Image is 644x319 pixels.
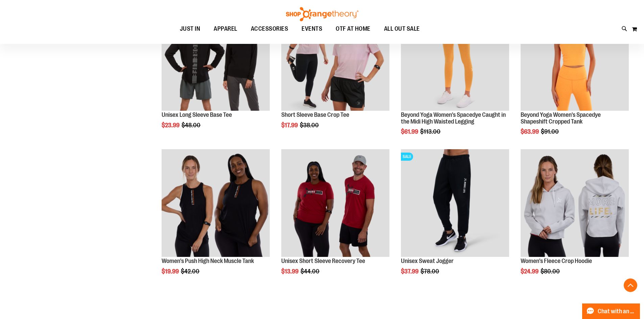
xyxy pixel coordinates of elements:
[281,111,349,118] a: Short Sleeve Base Crop Tee
[162,258,254,264] a: Women's Push High Neck Muscle Tank
[521,268,540,275] span: $24.99
[401,153,413,161] span: SALE
[301,268,320,275] span: $44.00
[162,149,270,257] img: Product image for Push High Neck Muscle Tank
[281,149,389,257] img: Product image for Unisex SS Recovery Tee
[302,21,322,36] span: EVENTS
[162,149,270,258] a: Product image for Push High Neck Muscle Tank
[401,258,454,264] a: Unisex Sweat Jogger
[162,268,180,275] span: $19.99
[521,149,629,258] a: Product image for Womens Fleece Crop Hoodie
[180,21,200,36] span: JUST IN
[582,303,640,319] button: Chat with an Expert
[162,122,181,129] span: $23.99
[281,122,299,129] span: $17.99
[401,3,509,111] img: Product image for Beyond Yoga Womens Spacedye Caught in the Midi High Waisted Legging
[158,146,273,292] div: product
[278,146,393,292] div: product
[162,3,270,112] a: Product image for Unisex Long Sleeve Base Tee
[521,3,629,112] a: Product image for Beyond Yoga Womens Spacedye Shapeshift Cropped Tank
[401,149,509,257] img: Product image for Unisex Sweat Jogger
[521,111,601,125] a: Beyond Yoga Women's Spacedye Shapeshift Cropped Tank
[281,258,365,264] a: Unisex Short Sleeve Recovery Tee
[281,3,389,112] a: Product image for Short Sleeve Base Crop Tee
[401,111,506,125] a: Beyond Yoga Women's Spacedye Caught in the Midi High Waisted Legging
[300,122,320,129] span: $38.00
[162,3,270,111] img: Product image for Unisex Long Sleeve Base Tee
[521,258,592,264] a: Women's Fleece Crop Hoodie
[421,268,440,275] span: $78.00
[281,268,300,275] span: $13.99
[214,21,237,36] span: APPAREL
[401,3,509,112] a: Product image for Beyond Yoga Womens Spacedye Caught in the Midi High Waisted LeggingSALE
[336,21,371,36] span: OTF AT HOME
[517,146,632,292] div: product
[521,3,629,111] img: Product image for Beyond Yoga Womens Spacedye Shapeshift Cropped Tank
[251,21,288,36] span: ACCESSORIES
[162,111,232,118] a: Unisex Long Sleeve Base Tee
[521,128,540,135] span: $63.99
[384,21,420,36] span: ALL OUT SALE
[401,268,420,275] span: $37.99
[182,122,201,129] span: $48.00
[521,149,629,257] img: Product image for Womens Fleece Crop Hoodie
[598,308,636,315] span: Chat with an Expert
[281,3,389,111] img: Product image for Short Sleeve Base Crop Tee
[624,278,637,292] button: Back To Top
[181,268,200,275] span: $42.00
[541,128,560,135] span: $91.00
[420,128,442,135] span: $113.00
[401,128,419,135] span: $61.99
[398,146,512,292] div: product
[401,149,509,258] a: Product image for Unisex Sweat JoggerSALE
[541,268,561,275] span: $80.00
[285,7,359,21] img: Shop Orangetheory
[281,149,389,258] a: Product image for Unisex SS Recovery Tee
